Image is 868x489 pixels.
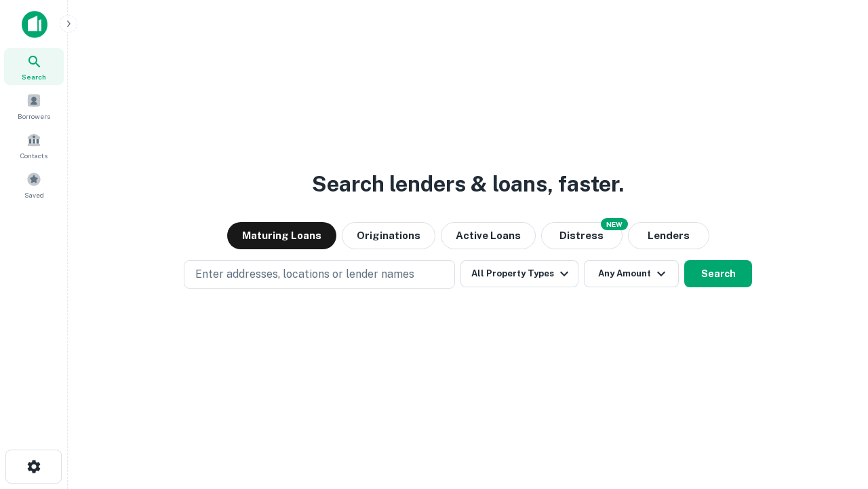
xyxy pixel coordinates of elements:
[584,260,679,287] button: Any Amount
[541,222,623,249] button: Search distressed loans with lien and other non-mortgage details.
[4,48,64,85] a: Search
[22,71,46,82] span: Search
[628,222,709,249] button: Lenders
[684,260,752,287] button: Search
[4,88,64,124] a: Borrowers
[24,189,44,200] span: Saved
[22,11,47,38] img: capitalize-icon.png
[460,260,578,287] button: All Property Types
[601,218,628,230] div: NEW
[312,168,624,200] h3: Search lenders & loans, faster.
[227,222,336,249] button: Maturing Loans
[195,266,414,283] p: Enter addresses, locations or lender names
[4,166,64,203] a: Saved
[4,127,64,164] a: Contacts
[18,111,50,122] span: Borrowers
[20,150,47,161] span: Contacts
[441,222,536,249] button: Active Loans
[184,260,455,289] button: Enter addresses, locations or lender names
[342,222,435,249] button: Originations
[800,380,868,446] iframe: Chat Widget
